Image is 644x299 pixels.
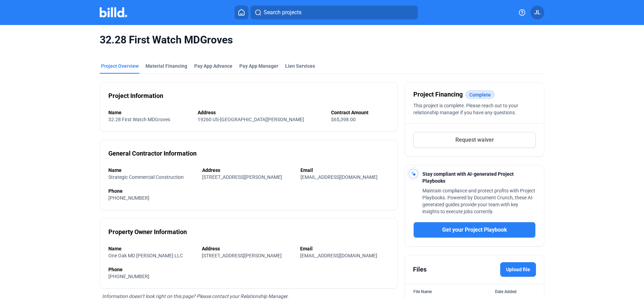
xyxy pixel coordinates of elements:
label: Upload file [500,262,536,277]
div: Material Financing [146,63,187,69]
span: Maintain compliance and protect profits with Project Playbooks. Powered by Document Crunch, these... [422,188,535,214]
button: Search projects [250,6,418,19]
span: $65,398.00 [331,117,356,122]
div: Name [108,245,195,252]
span: [PHONE_NUMBER] [108,195,149,201]
span: This project is complete. Please reach out to your relationship manager if you have any questions. [413,103,518,115]
span: One Oak MD [PERSON_NAME] LLC [108,253,183,258]
span: Information doesn’t look right on this page? Please contact your Relationship Manager. [102,293,289,299]
span: [PHONE_NUMBER] [108,274,149,279]
div: Name [108,167,195,174]
div: Phone [108,188,389,194]
span: [STREET_ADDRESS][PERSON_NAME] [202,174,282,180]
span: Search projects [264,8,302,17]
span: [EMAIL_ADDRESS][DOMAIN_NAME] [300,253,377,258]
span: Request waiver [455,136,494,144]
mat-chip: Complete [465,90,495,99]
div: Email [300,167,389,174]
span: Stay compliant with AI-generated Project Playbooks [422,171,514,184]
span: Pay App Manager [239,63,278,69]
span: 32.28 First Watch MDGroves [100,33,544,47]
div: Project Information [108,91,163,101]
span: Get your Project Playbook [442,226,507,234]
img: Billd Company Logo [100,7,127,17]
div: Property Owner Information [108,227,187,237]
div: Pay App Advance [194,63,232,69]
div: Name [108,109,191,116]
span: 19260 US-[GEOGRAPHIC_DATA][PERSON_NAME] [198,117,304,122]
div: General Contractor Information [108,149,197,158]
div: Email [300,245,389,252]
div: Files [413,265,427,274]
span: [EMAIL_ADDRESS][DOMAIN_NAME] [300,174,378,180]
button: JL [530,6,544,19]
span: Strategic Commercial Construction [108,174,184,180]
div: Contract Amount [331,109,389,116]
span: Project Financing [413,90,463,99]
div: File Name [413,288,432,295]
div: Project Overview [101,63,139,69]
span: [STREET_ADDRESS][PERSON_NAME] [202,253,282,258]
div: Phone [108,266,389,273]
span: JL [534,8,540,17]
span: 32.28 First Watch MDGroves [108,117,170,122]
button: Get your Project Playbook [413,222,536,238]
div: Address [198,109,324,116]
div: Address [202,167,294,174]
div: Lien Services [285,63,315,69]
div: Address [202,245,294,252]
div: Date Added [495,288,536,295]
button: Request waiver [413,132,536,148]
